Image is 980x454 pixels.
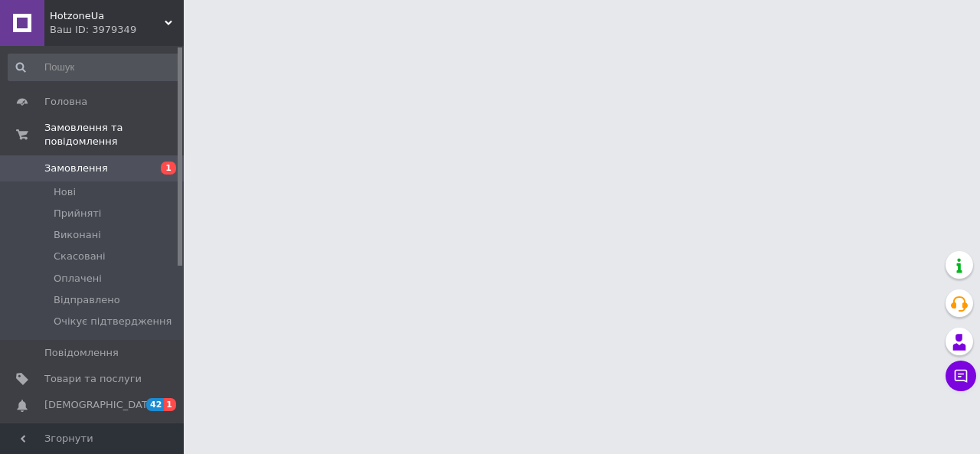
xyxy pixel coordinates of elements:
button: Чат з покупцем [946,361,976,391]
span: [DEMOGRAPHIC_DATA] [44,398,158,412]
div: Ваш ID: 3979349 [50,23,184,37]
span: 42 [146,398,164,411]
span: 1 [161,162,176,175]
span: Товари та послуги [44,372,142,386]
span: Нові [54,185,76,199]
span: Прийняті [54,207,101,220]
span: Повідомлення [44,346,119,360]
span: 1 [164,398,176,411]
span: Замовлення та повідомлення [44,121,184,149]
span: Відправлено [54,293,120,307]
span: HotzoneUa [50,9,165,23]
span: Скасовані [54,250,106,263]
span: Оплачені [54,272,102,286]
span: Головна [44,95,87,109]
span: Виконані [54,228,101,242]
span: Замовлення [44,162,108,175]
span: Очікує підтвердження [54,315,171,328]
input: Пошук [8,54,181,81]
